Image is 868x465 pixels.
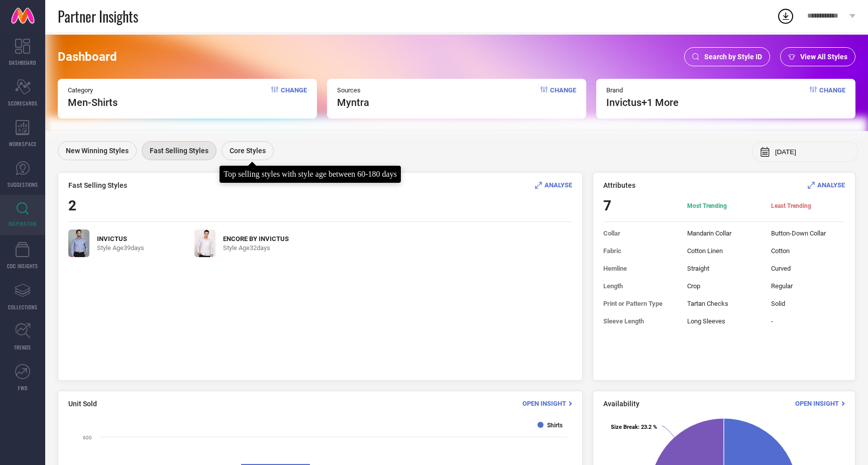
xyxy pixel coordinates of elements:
span: Change [819,86,845,108]
div: Open Insight [795,399,845,408]
text: Shirts [547,422,563,429]
span: Dashboard [58,50,117,64]
span: Crop [687,282,761,290]
span: Change [281,86,307,108]
tspan: Size Break [611,424,638,430]
span: Open Insight [522,400,566,407]
span: Curved [771,265,845,272]
span: Button-Down Collar [771,229,845,237]
span: Fast Selling Styles [68,181,127,189]
span: myntra [337,96,369,108]
text: : 23.2 % [611,424,657,430]
img: euz5K9Kl_d7872c1f73c440ff9be4d49266769b2f.jpg [68,229,89,257]
span: INSPIRATION [9,220,37,227]
div: Top selling styles with style age between 60-180 days [224,170,397,179]
span: Open Insight [795,400,839,407]
span: 7 [603,197,677,214]
span: TRENDS [14,343,31,351]
span: Print or Pattern Type [603,300,677,307]
span: Fast Selling Styles [150,147,208,155]
span: Tartan Checks [687,300,761,307]
span: 2 [68,197,76,214]
span: Sleeve Length [603,317,677,325]
span: Men-Shirts [68,96,118,108]
span: CDC INSIGHTS [7,262,38,270]
span: Attributes [603,181,635,189]
span: Collar [603,229,677,237]
span: DASHBOARD [9,59,36,66]
div: Open Insight [522,399,572,408]
input: Select month [775,148,850,156]
span: Most Trending [687,202,761,210]
span: Style Age 32 days [223,244,289,252]
div: Analyse [808,180,845,190]
span: Length [603,282,677,290]
span: WORKSPACE [9,140,37,148]
span: ANALYSE [817,181,845,189]
span: Category [68,86,118,94]
span: Core Styles [230,147,266,155]
span: Least Trending [771,202,845,210]
span: FWD [18,384,28,392]
span: Search by Style ID [704,53,762,61]
img: rCaPWomA_b3acf4c9db4f4e38a461c42a9f208f62.jpg [194,229,215,257]
span: Availability [603,400,639,408]
span: Regular [771,282,845,290]
span: Cotton Linen [687,247,761,255]
span: COLLECTIONS [8,303,38,311]
span: Straight [687,265,761,272]
span: ENCORE BY INVICTUS [223,235,289,243]
span: Long Sleeves [687,317,761,325]
span: - [771,317,845,325]
span: Solid [771,300,845,307]
span: Fabric [603,247,677,255]
span: invictus +1 More [606,96,679,108]
span: Partner Insights [58,6,138,27]
span: Mandarin Collar [687,229,761,237]
span: Brand [606,86,679,94]
span: Unit Sold [68,400,97,408]
div: Open download list [777,7,795,25]
text: 600 [83,435,92,440]
span: Cotton [771,247,845,255]
span: INVICTUS [97,235,144,243]
span: Change [550,86,576,108]
span: ANALYSE [545,181,572,189]
span: SCORECARDS [8,99,38,107]
span: New Winning Styles [66,147,129,155]
span: Style Age 39 days [97,244,144,252]
span: SUGGESTIONS [8,181,38,188]
span: Sources [337,86,369,94]
span: View All Styles [800,53,847,61]
div: Analyse [535,180,572,190]
span: Hemline [603,265,677,272]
